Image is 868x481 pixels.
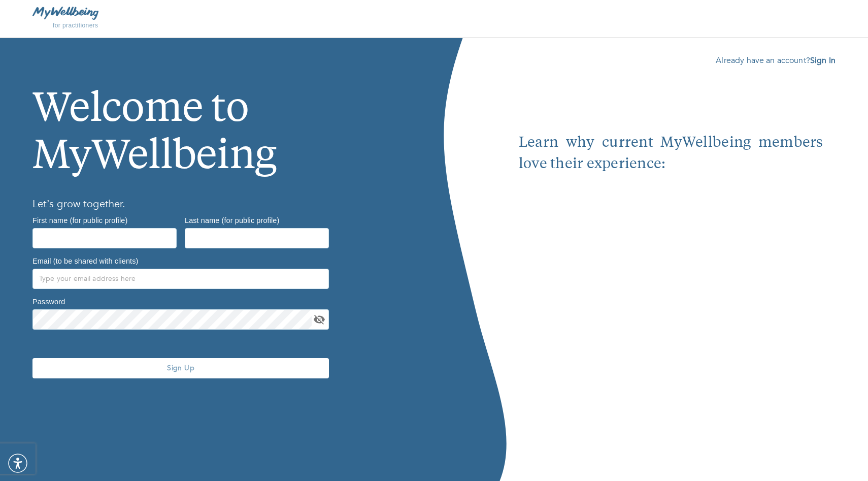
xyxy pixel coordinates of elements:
[32,358,329,378] button: Sign Up
[32,298,65,305] label: Password
[312,312,327,327] button: toggle password visibility
[32,7,98,19] img: MyWellbeing
[32,216,127,223] label: First name (for public profile)
[37,363,325,373] span: Sign Up
[32,196,402,212] h6: Let’s grow together.
[507,54,836,67] p: Already have an account?
[32,54,402,182] h1: Welcome to MyWellbeing
[185,216,279,223] label: Last name (for public profile)
[53,22,98,29] span: for practitioners
[32,257,138,264] label: Email (to be shared with clients)
[810,55,836,66] a: Sign In
[32,269,329,289] input: Type your email address here
[519,175,823,404] iframe: Embedded youtube
[519,133,823,175] p: Learn why current MyWellbeing members love their experience:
